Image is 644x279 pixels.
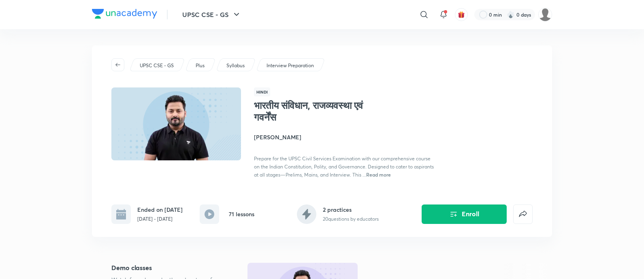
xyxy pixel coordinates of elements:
[254,133,435,141] h4: [PERSON_NAME]
[92,9,157,19] img: Company Logo
[455,8,468,21] button: avatar
[538,8,552,21] img: Piali K
[177,6,246,23] button: UPSC CSE - GS
[265,62,316,69] a: Interview Preparation
[111,263,222,273] h5: Demo classes
[254,155,434,178] span: Prepare for the UPSC Civil Services Examination with our comprehensive course on the Indian Const...
[225,62,246,69] a: Syllabus
[137,215,183,223] p: [DATE] - [DATE]
[323,205,379,214] h6: 2 practices
[254,100,386,123] h1: भारतीय संविधान, राजव्यवस्था एवं गवर्नेंस
[422,204,507,224] button: Enroll
[229,210,254,218] h6: 71 lessons
[196,62,205,69] p: Plus
[507,11,515,19] img: streak
[267,62,314,69] p: Interview Preparation
[513,204,533,224] button: false
[110,87,242,161] img: Thumbnail
[194,62,206,69] a: Plus
[137,205,183,214] h6: Ended on [DATE]
[140,62,174,69] p: UPSC CSE - GS
[323,215,379,223] p: 20 questions by educators
[226,62,245,69] p: Syllabus
[92,9,157,21] a: Company Logo
[458,11,465,18] img: avatar
[139,62,175,69] a: UPSC CSE - GS
[254,87,270,96] span: Hindi
[366,171,391,178] span: Read more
